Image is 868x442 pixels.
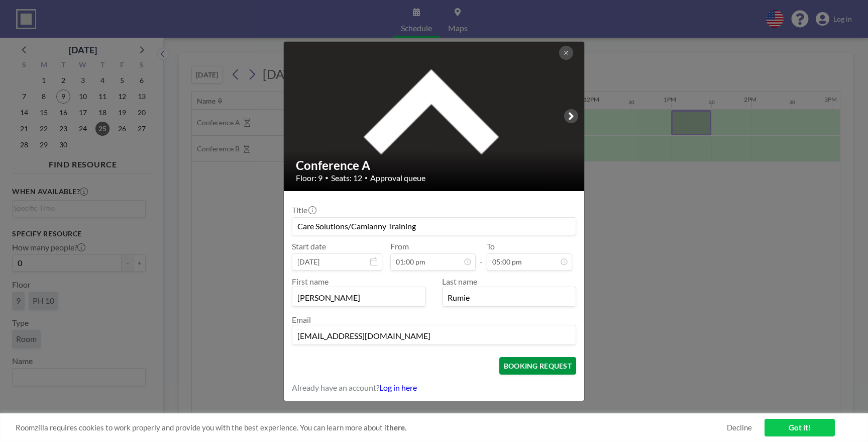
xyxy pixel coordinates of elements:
[370,173,425,183] span: Approval queue
[296,173,322,183] span: Floor: 9
[727,423,752,432] a: Decline
[443,289,576,306] input: Last name
[292,383,379,393] span: Already have an account?
[325,174,329,182] span: •
[480,245,483,267] span: -
[499,357,576,375] button: BOOKING REQUEST
[292,218,576,235] input: Guest reservation
[292,241,326,251] label: Start date
[292,289,425,306] input: First name
[292,327,576,344] input: Email
[379,383,417,392] a: Log in here
[292,277,329,286] label: First name
[390,241,409,251] label: From
[389,423,406,432] a: here.
[296,158,573,173] h2: Conference A
[442,277,477,286] label: Last name
[16,423,727,432] span: Roomzilla requires cookies to work properly and provide you with the best experience. You can lea...
[331,173,362,183] span: Seats: 12
[365,174,368,181] span: •
[765,419,835,436] a: Got it!
[292,315,311,324] label: Email
[487,241,495,251] label: To
[292,205,315,215] label: Title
